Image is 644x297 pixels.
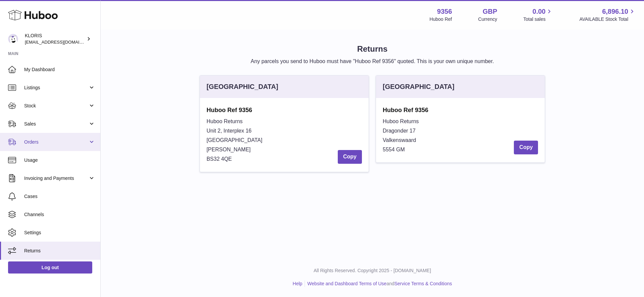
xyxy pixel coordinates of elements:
span: Channels [24,211,95,218]
a: Log out [8,261,92,274]
span: [GEOGRAPHIC_DATA] [207,137,263,143]
span: Returns [24,248,95,254]
img: huboo@kloriscbd.com [8,34,18,44]
span: Dragonder 17 [383,128,416,134]
div: KLORIS [25,33,85,45]
strong: 9356 [437,7,452,16]
span: [EMAIL_ADDRESS][DOMAIN_NAME] [25,39,99,45]
span: Orders [24,139,88,145]
a: Service Terms & Conditions [394,281,452,286]
span: Settings [24,230,95,236]
span: Unit 2, Interplex 16 [207,128,252,134]
div: Currency [478,16,497,22]
strong: Huboo Ref 9356 [383,106,538,114]
p: All Rights Reserved. Copyright 2025 - [DOMAIN_NAME] [106,267,639,274]
a: Website and Dashboard Terms of Use [307,281,386,286]
span: BS32 4QE [207,156,232,162]
strong: Huboo Ref 9356 [207,106,362,114]
a: 0.00 Total sales [523,7,553,22]
span: Sales [24,121,88,127]
p: Any parcels you send to Huboo must have "Huboo Ref 9356" quoted. This is your own unique number. [111,58,633,65]
span: My Dashboard [24,66,95,73]
button: Copy [514,141,538,154]
div: Huboo Ref [430,16,452,22]
div: [GEOGRAPHIC_DATA] [207,82,278,91]
span: Huboo Returns [207,118,243,124]
span: Usage [24,157,95,163]
span: Stock [24,103,88,109]
span: Listings [24,85,88,91]
span: Total sales [523,16,553,22]
span: Invoicing and Payments [24,175,88,182]
span: 6,896.10 [602,7,628,16]
a: 6,896.10 AVAILABLE Stock Total [579,7,636,22]
span: AVAILABLE Stock Total [579,16,636,22]
span: Huboo Returns [383,118,419,124]
strong: GBP [483,7,497,16]
div: [GEOGRAPHIC_DATA] [383,82,454,91]
li: and [305,281,452,287]
span: Valkenswaard [383,137,416,143]
span: Cases [24,193,95,200]
span: 0.00 [533,7,546,16]
a: Help [293,281,303,286]
span: 5554 GM [383,147,405,152]
span: [PERSON_NAME] [207,147,251,152]
button: Copy [338,150,362,164]
h1: Returns [111,44,633,54]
